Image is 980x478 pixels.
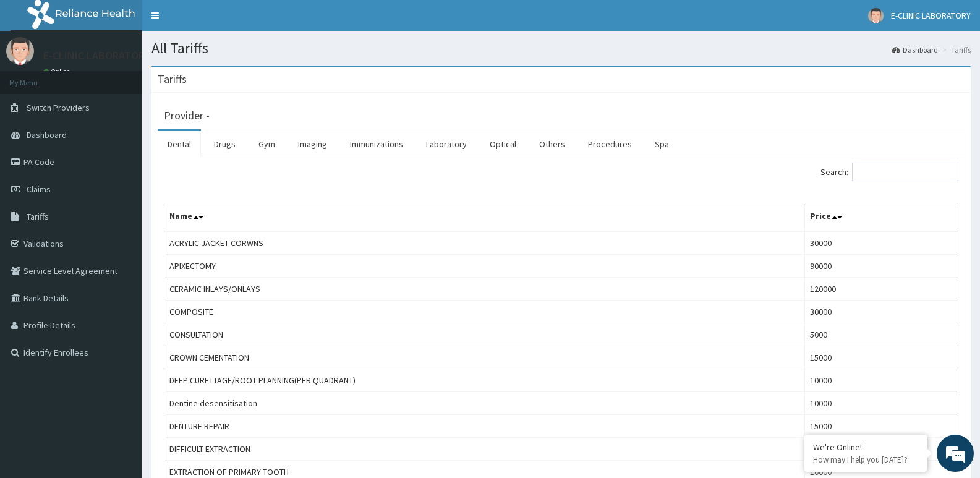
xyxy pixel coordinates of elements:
td: COMPOSITE [164,301,805,323]
a: Gym [249,131,285,157]
td: 120000 [805,278,958,301]
a: Procedures [578,131,642,157]
a: Online [43,67,73,76]
td: 5000 [805,323,958,346]
a: Optical [480,131,526,157]
p: How may I help you today? [813,455,918,465]
td: DENTURE REPAIR [164,415,805,438]
td: 10000 [805,369,958,392]
td: DIFFICULT EXTRACTION [164,438,805,461]
p: E-CLINIC LABORATORY [43,50,150,61]
a: Dental [158,131,201,157]
a: Imaging [288,131,337,157]
a: Drugs [204,131,245,157]
h3: Tariffs [158,74,187,85]
a: Laboratory [416,131,477,157]
span: Claims [27,184,51,195]
td: Dentine desensitisation [164,392,805,415]
span: Dashboard [27,129,67,140]
td: CROWN CEMENTATION [164,346,805,369]
a: Dashboard [892,45,938,55]
input: Search: [852,163,958,181]
td: 90000 [805,255,958,278]
img: User Image [6,37,34,65]
td: DEEP CURETTAGE/ROOT PLANNING(PER QUADRANT) [164,369,805,392]
td: ACRYLIC JACKET CORWNS [164,231,805,255]
td: 30000 [805,231,958,255]
a: Others [529,131,575,157]
td: CERAMIC INLAYS/ONLAYS [164,278,805,301]
span: Tariffs [27,211,49,222]
h3: Provider - [164,110,210,121]
label: Search: [820,163,958,181]
th: Name [164,203,805,232]
span: Switch Providers [27,102,90,113]
h1: All Tariffs [151,40,971,56]
th: Price [805,203,958,232]
td: APIXECTOMY [164,255,805,278]
td: 15000 [805,415,958,438]
a: Spa [645,131,679,157]
td: 15000 [805,346,958,369]
td: 30000 [805,301,958,323]
div: We're Online! [813,442,918,453]
img: User Image [868,8,884,23]
li: Tariffs [939,45,971,55]
td: 10000 [805,392,958,415]
span: E-CLINIC LABORATORY [891,10,971,21]
a: Immunizations [340,131,413,157]
td: CONSULTATION [164,323,805,346]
